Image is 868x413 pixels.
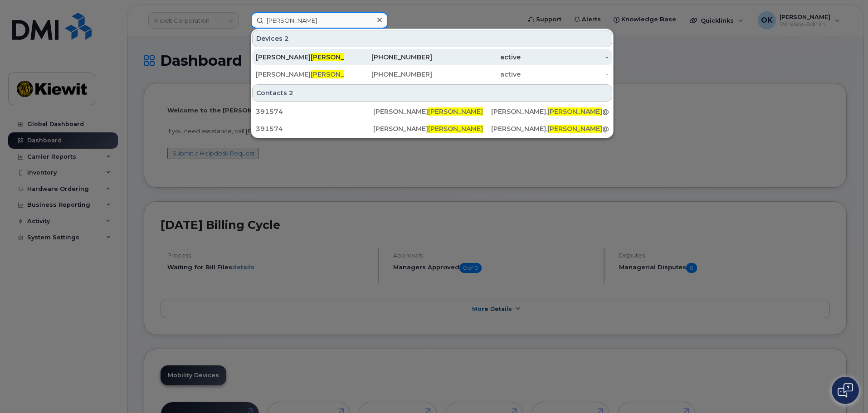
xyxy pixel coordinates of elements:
[311,53,366,61] span: [PERSON_NAME]
[252,66,612,83] a: [PERSON_NAME][PERSON_NAME][PHONE_NUMBER]active-
[284,34,289,43] span: 2
[373,124,491,133] div: [PERSON_NAME]
[344,70,433,79] div: [PHONE_NUMBER]
[252,49,612,65] a: [PERSON_NAME][PERSON_NAME][PHONE_NUMBER]active-
[428,125,483,133] span: [PERSON_NAME]
[547,125,602,133] span: [PERSON_NAME]
[311,70,366,78] span: [PERSON_NAME]
[428,107,483,116] span: [PERSON_NAME]
[344,53,433,62] div: [PHONE_NUMBER]
[432,70,521,79] div: active
[432,53,521,62] div: active
[252,103,612,120] a: 391574[PERSON_NAME][PERSON_NAME][PERSON_NAME].[PERSON_NAME]@[PERSON_NAME][DOMAIN_NAME]
[256,124,373,133] div: 391574
[547,107,602,116] span: [PERSON_NAME]
[256,107,373,116] div: 391574
[256,70,344,79] div: [PERSON_NAME]
[521,53,609,62] div: -
[491,124,609,133] div: [PERSON_NAME]. @[PERSON_NAME][DOMAIN_NAME]
[289,88,293,97] span: 2
[252,121,612,137] a: 391574[PERSON_NAME][PERSON_NAME][PERSON_NAME].[PERSON_NAME]@[PERSON_NAME][DOMAIN_NAME]
[838,383,853,398] img: Open chat
[256,53,344,62] div: [PERSON_NAME]
[491,107,609,116] div: [PERSON_NAME]. @[PERSON_NAME][DOMAIN_NAME]
[521,70,609,79] div: -
[252,84,612,102] div: Contacts
[252,30,612,47] div: Devices
[373,107,491,116] div: [PERSON_NAME]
